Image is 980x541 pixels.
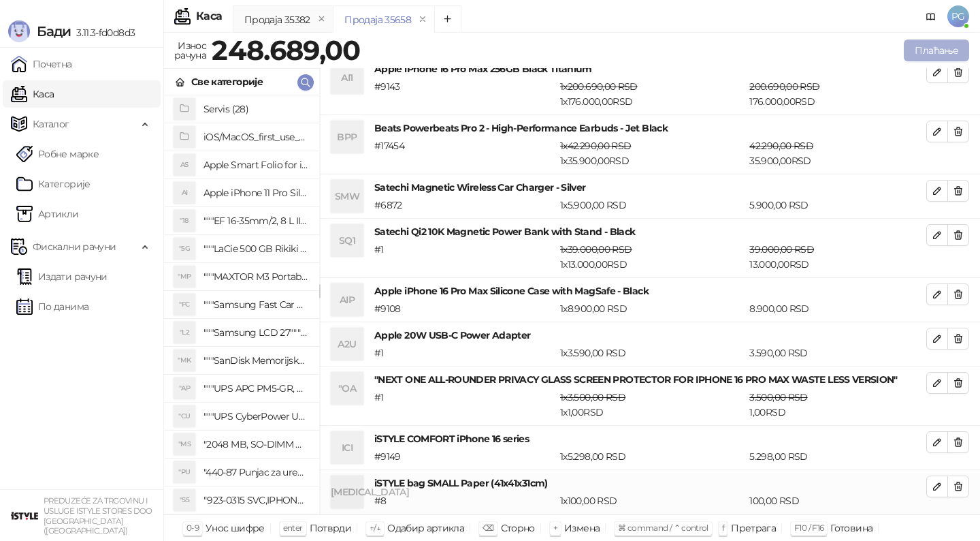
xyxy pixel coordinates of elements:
button: remove [414,14,431,25]
div: 13.000,00 RSD [747,242,929,272]
div: # 1 [372,345,557,360]
div: "18 [174,210,195,232]
div: 5.900,00 RSD [747,198,929,213]
a: Документација [920,5,942,27]
div: Измена [564,519,600,537]
div: 5.298,00 RSD [747,449,929,464]
div: AIP [331,283,363,316]
div: Потврди [310,519,352,537]
h4: Beats Powerbeats Pro 2 - High-Performance Earbuds - Jet Black [374,121,926,136]
div: AI [174,182,195,204]
div: Каса [196,11,222,22]
h4: """Samsung Fast Car Charge Adapter, brzi auto punja_, boja crna""" [203,294,308,315]
span: 39.000,00 RSD [749,243,814,256]
div: AS [174,154,195,176]
h4: Apple iPhone 11 Pro Silicone Case - Black [203,182,308,204]
h4: Servis (28) [203,98,308,120]
div: 3.590,00 RSD [747,345,929,360]
button: Add tab [434,5,461,33]
div: 8.900,00 RSD [747,301,929,316]
span: Фискални рачуни [33,233,116,260]
div: Продаја 35382 [244,12,310,27]
div: # 1 [372,390,557,420]
span: 3.11.3-fd0d8d3 [71,27,135,39]
span: PG [947,5,969,27]
span: 1 x 200.690,00 RSD [560,80,638,93]
div: # 1 [372,242,557,272]
span: 0-9 [186,523,199,533]
button: remove [313,14,331,25]
span: ⌘ command / ⌃ control [618,523,708,533]
div: [MEDICAL_DATA] [331,476,363,508]
div: "OA [331,372,363,405]
div: "FC [174,294,195,315]
div: Све категорије [191,74,263,89]
span: 3.500,00 RSD [749,391,807,403]
span: 1 x 39.000,00 RSD [560,243,632,256]
h4: Apple 20W USB-C Power Adapter [374,328,926,343]
div: Износ рачуна [171,37,209,64]
div: 1 x 5.298,00 RSD [557,449,747,464]
div: "MP [174,266,195,288]
div: 1 x 35.900,00 RSD [557,138,747,168]
span: Бади [37,23,71,40]
a: По данима [16,293,88,320]
a: Робне марке [16,140,99,168]
div: SQ1 [331,224,363,257]
div: # 9149 [372,449,557,464]
h4: Apple iPhone 16 Pro Max 256GB Black Titanium [374,61,926,76]
div: 1 x 5.900,00 RSD [557,198,747,213]
h4: iSTYLE COMFORT iPhone 16 series [374,431,926,446]
h4: Satechi Qi2 10K Magnetic Power Bank with Stand - Black [374,224,926,239]
h4: "440-87 Punjac za uredjaje sa micro USB portom 4/1, Stand." [203,461,308,483]
div: "5G [174,238,195,260]
div: SMW [331,180,363,213]
span: 1 x 42.290,00 RSD [560,140,631,152]
div: # 9108 [372,301,557,316]
small: PREDUZEĆE ZA TRGOVINU I USLUGE ISTYLE STORES DOO [GEOGRAPHIC_DATA] ([GEOGRAPHIC_DATA]) [44,496,152,536]
div: ICI [331,431,363,464]
div: # 6872 [372,198,557,213]
span: 42.290,00 RSD [749,140,813,152]
h4: "2048 MB, SO-DIMM DDRII, 667 MHz, Napajanje 1,8 0,1 V, Latencija CL5" [203,433,308,455]
div: "L2 [174,322,195,343]
h4: """EF 16-35mm/2, 8 L III USM""" [203,210,308,232]
h4: Apple Smart Folio for iPad mini (A17 Pro) - Sage [203,154,308,176]
span: 1 x 3.500,00 RSD [560,391,625,403]
a: Почетна [11,50,72,78]
h4: """LaCie 500 GB Rikiki USB 3.0 / Ultra Compact & Resistant aluminum / USB 3.0 / 2.5""""""" [203,238,308,260]
div: "CU [174,405,195,427]
span: f [722,523,724,533]
a: ArtikliАртикли [16,200,79,228]
div: 1 x 3.590,00 RSD [557,345,747,360]
strong: 248.689,00 [212,33,361,67]
div: Унос шифре [206,519,265,537]
div: "MK [174,350,195,371]
div: 1 x 100,00 RSD [557,493,747,508]
h4: """Samsung LCD 27"""" C27F390FHUXEN""" [203,322,308,343]
span: enter [283,523,303,533]
div: 176.000,00 RSD [747,79,929,109]
div: 1 x 1,00 RSD [557,390,747,420]
h4: Apple iPhone 16 Pro Max Silicone Case with MagSafe - Black [374,283,926,298]
div: BPP [331,121,363,153]
div: Одабир артикла [387,519,464,537]
div: # 17454 [372,138,557,168]
a: Издати рачуни [16,263,108,290]
span: ↑/↓ [370,523,380,533]
div: Готовина [830,519,872,537]
div: Продаја 35658 [344,12,411,27]
div: A2U [331,328,363,360]
div: 1,00 RSD [747,390,929,420]
div: # 9143 [372,79,557,109]
div: Претрага [731,519,776,537]
h4: "NEXT ONE ALL-ROUNDER PRIVACY GLASS SCREEN PROTECTOR FOR IPHONE 16 PRO MAX WASTE LESS VERSION" [374,372,926,387]
span: F10 / F16 [794,523,823,533]
img: Logo [8,20,30,42]
a: Каса [11,80,54,108]
div: AI1 [331,61,363,94]
div: "AP [174,377,195,399]
div: 35.900,00 RSD [747,138,929,168]
h4: """MAXTOR M3 Portable 2TB 2.5"""" crni eksterni hard disk HX-M201TCB/GM""" [203,266,308,288]
div: 1 x 176.000,00 RSD [557,79,747,109]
